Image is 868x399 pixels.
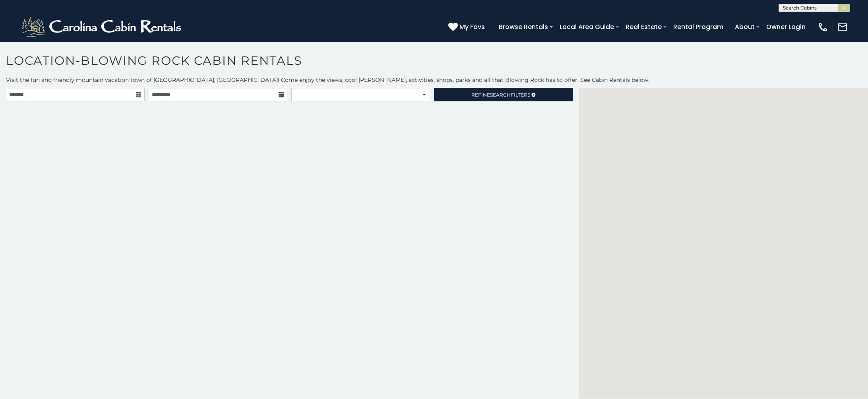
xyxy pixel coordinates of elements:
[495,20,552,34] a: Browse Rentals
[20,15,185,39] img: White-1-2.png
[837,21,848,33] img: mail-regular-white.png
[818,21,829,33] img: phone-regular-white.png
[471,92,530,98] span: Refine Filters
[762,20,810,34] a: Owner Login
[434,88,573,101] a: RefineSearchFilters
[731,20,759,34] a: About
[669,20,727,34] a: Rental Program
[459,22,485,32] span: My Favs
[622,20,666,34] a: Real Estate
[448,22,487,32] a: My Favs
[556,20,618,34] a: Local Area Guide
[490,92,511,98] span: Search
